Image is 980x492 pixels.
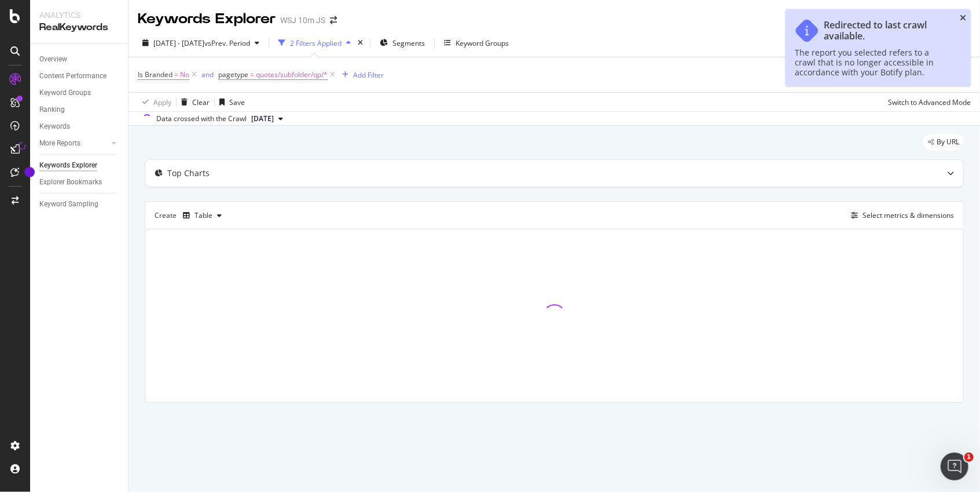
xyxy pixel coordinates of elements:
a: Content Performance [39,70,120,82]
div: Select metrics & dimensions [862,210,954,220]
span: No [180,67,189,83]
div: Switch to Advanced Mode [888,97,971,107]
div: close toast [960,14,966,22]
span: = [250,70,254,79]
span: quotes/subfolder/qp/* [256,67,328,83]
a: Overview [39,53,120,65]
button: Keyword Groups [439,34,513,52]
div: Top Charts [167,167,210,179]
div: arrow-right-arrow-left [330,16,337,24]
div: Keywords [39,121,70,133]
a: More Reports [39,137,108,150]
div: Analytics [39,9,119,21]
span: vs Prev. Period [204,38,250,48]
button: Add Filter [337,68,384,82]
a: Explorer Bookmarks [39,176,120,188]
a: Ranking [39,104,120,116]
a: Keyword Groups [39,87,120,99]
span: Is Branded [138,70,172,79]
div: Overview [39,53,67,65]
a: Keywords [39,121,120,133]
button: [DATE] - [DATE]vsPrev. Period [138,34,264,52]
div: legacy label [923,134,964,150]
button: Save [215,93,245,111]
div: Save [229,97,245,107]
span: Segments [392,38,425,48]
iframe: Intercom live chat [941,453,968,480]
button: Switch to Advanced Mode [883,93,971,111]
div: Data crossed with the Crawl [156,114,247,124]
div: RealKeywords [39,21,119,34]
button: Select metrics & dimensions [846,209,954,223]
div: Table [194,212,212,219]
a: Keywords Explorer [39,159,120,172]
button: Table [178,206,226,225]
div: 2 Filters Applied [290,38,342,48]
div: times [355,37,365,49]
div: Content Performance [39,70,107,82]
a: Keyword Sampling [39,198,120,210]
div: Add Filter [353,70,384,80]
div: Clear [192,97,210,107]
div: Create [155,206,226,225]
span: = [174,70,178,79]
button: Clear [177,93,210,111]
span: 1 [964,453,974,462]
button: Apply [138,93,171,111]
button: and [201,69,214,80]
div: Keyword Groups [39,87,91,99]
div: Explorer Bookmarks [39,176,102,188]
div: Keywords Explorer [39,159,97,172]
div: WSJ 10m JS [280,14,325,26]
span: 2025 Apr. 19th [251,114,274,124]
button: [DATE] [247,112,288,126]
span: pagetype [218,70,248,79]
button: 2 Filters Applied [274,34,355,52]
div: Apply [153,97,171,107]
button: Segments [375,34,430,52]
div: More Reports [39,137,80,150]
div: Keywords Explorer [138,9,276,29]
div: Ranking [39,104,65,116]
div: and [201,70,214,79]
div: Redirected to last crawl available. [824,20,950,42]
div: Keyword Sampling [39,198,98,210]
div: Keyword Groups [456,38,509,48]
span: [DATE] - [DATE] [153,38,204,48]
div: The report you selected refers to a crawl that is no longer accessible in accordance with your Bo... [795,48,950,77]
div: Tooltip anchor [24,167,35,177]
span: By URL [937,139,959,145]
